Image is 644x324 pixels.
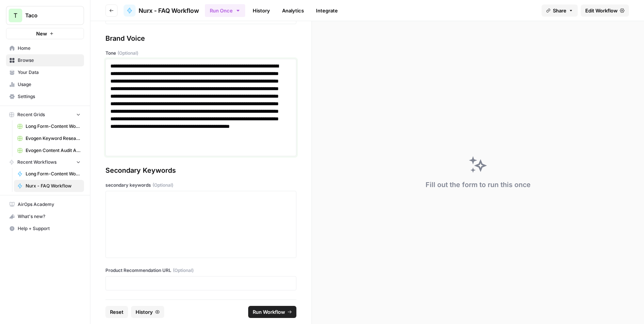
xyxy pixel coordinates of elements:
[105,182,296,189] label: secondary keywords
[26,183,81,189] span: Nurx - FAQ Workflow
[18,225,81,232] span: Help + Support
[136,308,153,316] span: History
[6,54,84,66] a: Browse
[36,30,47,37] span: New
[18,69,81,76] span: Your Data
[581,5,629,17] a: Edit Workflow
[253,308,285,316] span: Run Workflow
[585,7,618,14] span: Edit Workflow
[6,109,84,120] button: Recent Grids
[14,11,17,20] span: T
[17,111,45,118] span: Recent Grids
[18,81,81,88] span: Usage
[173,267,194,274] span: (Optional)
[542,5,578,17] button: Share
[14,168,84,180] a: Long Form-Content Workflow - AI Clients (New)
[18,93,81,100] span: Settings
[6,66,84,78] a: Your Data
[6,78,84,91] a: Usage
[311,5,342,17] a: Integrate
[139,6,199,15] span: Nurx - FAQ Workflow
[26,170,81,177] span: Long Form-Content Workflow - AI Clients (New)
[105,33,296,44] div: Brand Voice
[6,210,84,223] button: What's new?
[18,57,81,64] span: Browse
[6,28,84,39] button: New
[118,50,138,57] span: (Optional)
[6,6,84,25] button: Workspace: Taco
[6,198,84,210] a: AirOps Academy
[6,42,84,54] a: Home
[205,4,245,17] button: Run Once
[18,201,81,208] span: AirOps Academy
[26,123,81,130] span: Long Form-Content Workflow - AI Clients (New) Grid
[14,132,84,144] a: Evogen Keyword Research Agent Grid
[248,306,296,318] button: Run Workflow
[553,7,566,14] span: Share
[153,182,173,189] span: (Optional)
[18,45,81,52] span: Home
[14,144,84,157] a: Evogen Content Audit Agent Grid
[131,306,164,318] button: History
[105,267,296,274] label: Product Recommendation URL
[105,165,296,176] div: Secondary Keywords
[105,50,296,57] label: Tone
[124,5,199,17] a: Nurx - FAQ Workflow
[26,135,81,142] span: Evogen Keyword Research Agent Grid
[6,223,84,235] button: Help + Support
[6,91,84,103] a: Settings
[26,147,81,154] span: Evogen Content Audit Agent Grid
[6,211,84,222] div: What's new?
[110,308,124,316] span: Reset
[426,180,531,190] div: Fill out the form to run this once
[25,12,71,19] span: Taco
[14,180,84,192] a: Nurx - FAQ Workflow
[6,157,84,168] button: Recent Workflows
[17,159,56,166] span: Recent Workflows
[278,5,308,17] a: Analytics
[105,306,128,318] button: Reset
[14,120,84,132] a: Long Form-Content Workflow - AI Clients (New) Grid
[248,5,275,17] a: History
